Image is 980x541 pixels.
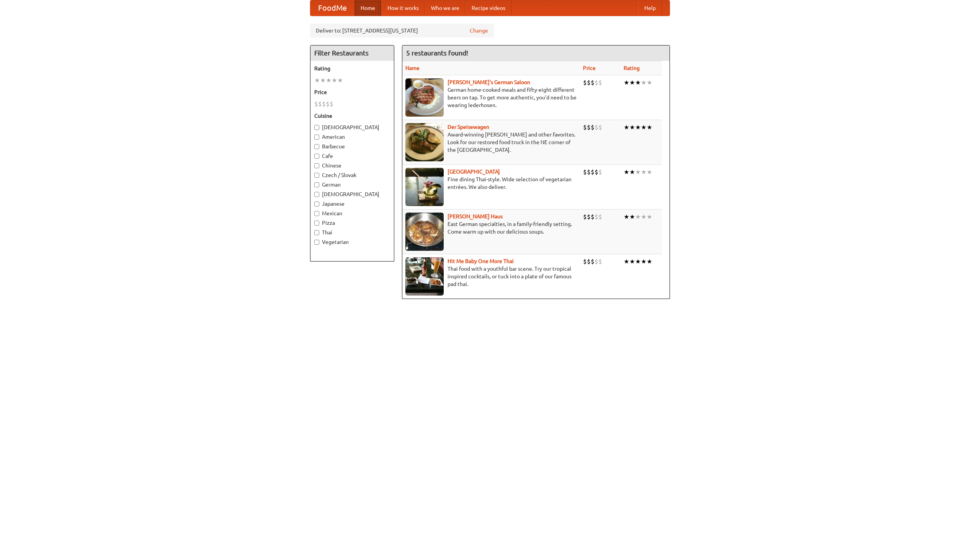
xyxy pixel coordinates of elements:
input: Cafe [314,154,319,159]
li: ★ [320,76,326,84]
label: Cafe [314,152,390,160]
li: $ [583,168,587,176]
p: Award-winning [PERSON_NAME] and other favorites. Look for our restored food truck in the NE corne... [405,131,577,154]
label: Pizza [314,219,390,227]
label: German [314,181,390,188]
p: German home-cooked meals and fifty-eight different beers on tap. To get more authentic, you'd nee... [405,86,577,109]
ng-pluralize: 5 restaurants found! [406,49,468,57]
a: [GEOGRAPHIC_DATA] [448,169,500,175]
a: Price [583,65,596,71]
p: Thai food with a youthful bar scene. Try our tropical inspired cocktails, or tuck into a plate of... [405,265,577,288]
li: $ [591,213,595,221]
li: ★ [624,213,629,221]
input: Japanese [314,201,319,206]
label: Vegetarian [314,238,390,246]
img: speisewagen.jpg [405,123,444,161]
h5: Rating [314,65,390,72]
li: ★ [629,123,635,132]
label: [DEMOGRAPHIC_DATA] [314,123,390,131]
img: satay.jpg [405,168,444,206]
input: Czech / Slovak [314,173,319,178]
li: $ [591,257,595,266]
li: ★ [337,76,343,84]
li: ★ [641,213,647,221]
li: $ [587,168,591,176]
li: $ [587,123,591,132]
label: Barbecue [314,143,390,150]
label: [DEMOGRAPHIC_DATA] [314,190,390,198]
p: East German specialties, in a family-friendly setting. Come warm up with our delicious soups. [405,220,577,236]
li: $ [583,78,587,87]
label: Thai [314,229,390,236]
li: $ [598,213,602,221]
a: Rating [624,65,640,71]
li: ★ [641,257,647,266]
a: Who we are [425,0,465,16]
li: $ [598,257,602,266]
li: ★ [635,78,641,87]
input: American [314,135,319,140]
li: $ [587,257,591,266]
input: Vegetarian [314,240,319,245]
li: ★ [629,257,635,266]
li: $ [587,213,591,221]
li: ★ [314,76,320,84]
li: $ [595,123,598,132]
input: German [314,182,319,187]
li: ★ [641,123,647,132]
li: ★ [624,78,629,87]
li: ★ [647,213,652,221]
label: Czech / Slovak [314,171,390,179]
li: $ [330,100,333,108]
li: ★ [624,123,629,132]
input: Pizza [314,221,319,226]
li: $ [591,78,595,87]
a: [PERSON_NAME]'s German Saloon [448,79,530,85]
li: ★ [641,78,647,87]
li: ★ [332,76,337,84]
li: ★ [647,257,652,266]
li: ★ [647,78,652,87]
li: ★ [326,76,332,84]
li: ★ [624,168,629,176]
input: Barbecue [314,144,319,149]
img: esthers.jpg [405,78,444,117]
li: $ [583,213,587,221]
label: Chinese [314,162,390,169]
li: ★ [635,257,641,266]
a: How it works [381,0,425,16]
li: ★ [647,123,652,132]
a: [PERSON_NAME] Haus [448,213,503,219]
label: Mexican [314,210,390,217]
li: $ [587,78,591,87]
li: $ [583,257,587,266]
li: $ [598,168,602,176]
label: American [314,133,390,141]
li: $ [595,257,598,266]
li: $ [598,78,602,87]
li: ★ [647,168,652,176]
li: $ [591,168,595,176]
li: ★ [629,78,635,87]
li: ★ [624,257,629,266]
label: Japanese [314,200,390,208]
a: Change [470,27,488,34]
li: $ [322,100,326,108]
img: kohlhaus.jpg [405,213,444,251]
li: $ [598,123,602,132]
input: [DEMOGRAPHIC_DATA] [314,125,319,130]
li: $ [595,213,598,221]
li: $ [318,100,322,108]
input: [DEMOGRAPHIC_DATA] [314,192,319,197]
li: ★ [635,168,641,176]
img: babythai.jpg [405,257,444,296]
h5: Cuisine [314,112,390,120]
li: $ [583,123,587,132]
a: Home [354,0,381,16]
li: ★ [629,213,635,221]
li: ★ [635,213,641,221]
a: Name [405,65,420,71]
a: Hit Me Baby One More Thai [448,258,514,264]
